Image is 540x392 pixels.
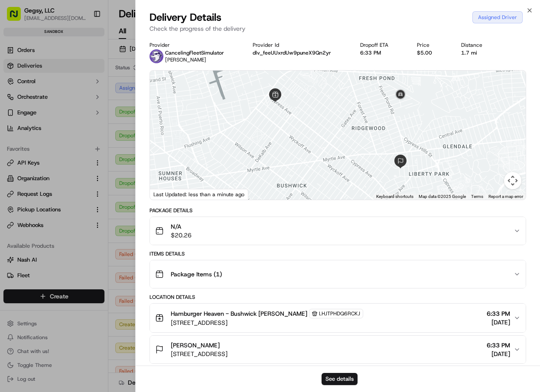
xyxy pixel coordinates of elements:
button: Map camera controls [504,172,521,189]
input: Got a question? Start typing here... [23,56,156,65]
img: 1736555255976-a54dd68f-1ca7-489b-9aae-adbdc363a1c4 [17,135,24,142]
div: Start new chat [39,83,142,91]
span: API Documentation [82,194,139,202]
span: Wisdom [PERSON_NAME] [27,158,92,165]
button: Package Items (1) [150,260,526,288]
span: Delivery Details [150,10,221,24]
button: Start new chat [147,85,158,96]
span: $20.26 [171,231,192,240]
div: Distance [461,42,498,49]
div: Provider [150,42,239,49]
span: [PERSON_NAME] [165,56,206,63]
div: 📗 [9,194,16,201]
div: 💻 [73,194,80,201]
img: 1736555255976-a54dd68f-1ca7-489b-9aae-adbdc363a1c4 [17,158,24,165]
span: Map data ©2025 Google [419,194,466,199]
span: [PERSON_NAME] [27,134,70,141]
div: Last Updated: less than a minute ago [150,189,248,200]
span: • [72,134,75,141]
a: Open this area in Google Maps (opens a new window) [152,188,181,200]
span: 1:50 AM [77,134,98,141]
a: 💻API Documentation [70,190,143,206]
a: Terms (opens in new tab) [471,194,483,199]
span: • [94,158,97,165]
div: 1.7 mi [461,49,498,56]
img: 1736555255976-a54dd68f-1ca7-489b-9aae-adbdc363a1c4 [9,83,24,98]
img: Asif Zaman Khan [9,126,23,140]
div: 6:33 PM [360,49,403,56]
span: [DATE] [99,158,117,165]
div: Provider Id [253,42,346,49]
div: Past conversations [9,113,58,120]
div: Package Details [150,207,527,214]
span: Knowledge Base [17,194,66,202]
span: [STREET_ADDRESS] [171,318,363,327]
span: LHJTPHDQ6RCKJ [319,310,360,317]
span: Pylon [86,215,105,221]
img: FleetSimulator.png [150,49,163,63]
a: Powered byPylon [61,214,105,221]
span: 6:33 PM [487,341,510,350]
div: Dropoff ETA [360,42,403,49]
button: Keyboard shortcuts [376,194,413,200]
span: 6:33 PM [487,309,510,318]
p: Welcome 👋 [9,35,158,49]
button: N/A$20.26 [150,217,526,245]
span: [DATE] [487,350,510,358]
div: Location Details [150,294,527,301]
img: 4281594248423_2fcf9dad9f2a874258b8_72.png [18,83,34,98]
img: Nash [9,9,26,26]
span: [DATE] [487,318,510,327]
p: CancelingFleetSimulator [165,49,224,56]
a: 📗Knowledge Base [5,190,70,206]
img: Google [152,188,181,200]
button: Hamburger Heaven - Bushwick [PERSON_NAME]LHJTPHDQ6RCKJ[STREET_ADDRESS]6:33 PM[DATE] [150,304,526,332]
button: See details [322,373,358,385]
span: Hamburger Heaven - Bushwick [PERSON_NAME] [171,309,307,318]
p: Check the progress of the delivery [150,24,527,33]
div: Price [417,42,447,49]
span: [STREET_ADDRESS] [171,350,228,358]
button: dlv_feeUUxrdUw9puneX9Qn2yr [253,49,331,56]
span: [PERSON_NAME] [171,341,220,350]
div: We're available if you need us! [39,91,119,98]
button: See all [134,111,158,121]
div: $5.00 [417,49,447,56]
span: N/A [171,222,192,231]
span: Package Items ( 1 ) [171,270,222,279]
div: Items Details [150,250,527,257]
a: Report a map error [488,194,523,199]
button: [PERSON_NAME][STREET_ADDRESS]6:33 PM[DATE] [150,336,526,363]
img: Wisdom Oko [9,149,23,166]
